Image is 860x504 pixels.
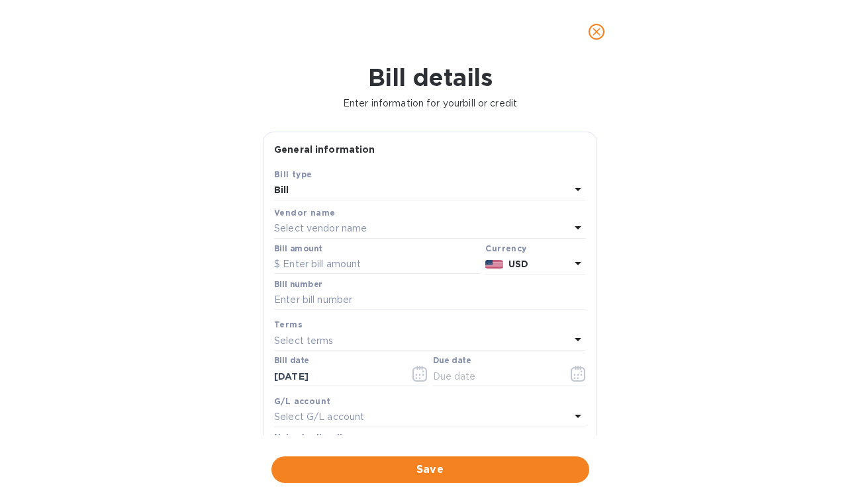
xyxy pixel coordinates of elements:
[274,144,375,155] b: General information
[271,456,589,483] button: Save
[11,97,849,110] p: Enter information for your bill or credit
[274,357,309,365] label: Bill date
[581,16,612,48] button: close
[433,357,471,365] label: Due date
[274,245,322,253] label: Bill amount
[433,366,558,386] input: Due date
[274,396,330,406] b: G/L account
[274,208,335,218] b: Vendor name
[485,243,526,253] b: Currency
[274,366,399,386] input: Select date
[274,334,334,348] p: Select terms
[11,63,849,91] h1: Bill details
[274,185,289,195] b: Bill
[485,260,503,269] img: USD
[274,319,303,329] b: Terms
[274,290,586,310] input: Enter bill number
[274,280,322,288] label: Bill number
[274,433,344,441] label: Notes (optional)
[274,169,312,179] b: Bill type
[274,222,367,235] p: Select vendor name
[282,462,579,478] span: Save
[274,255,480,274] input: $ Enter bill amount
[274,410,364,424] p: Select G/L account
[508,259,528,269] b: USD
